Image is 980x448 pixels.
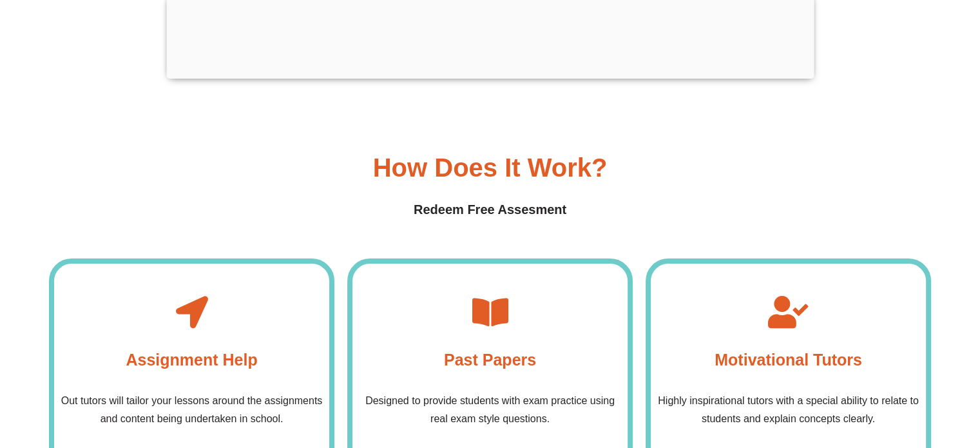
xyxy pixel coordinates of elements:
iframe: Chat Widget [765,303,980,448]
p: Highly inspirational tutors with a special ability to relate to students and explain concepts cle... [657,392,919,428]
h4: Redeem Free Assesment [49,200,931,220]
p: Out tutors will tailor your lessons around the assignments and content being undertaken in school. [61,392,323,428]
h4: Motivational Tutors [715,347,862,373]
h4: Assignment Help [126,347,257,373]
p: Designed to provide students with exam practice using real exam style questions. [359,392,621,428]
h4: Past Papers [444,347,536,373]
